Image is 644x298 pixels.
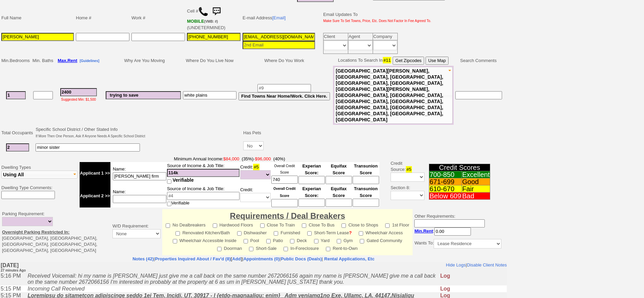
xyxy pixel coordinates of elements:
td: Where Do You Work [237,56,331,66]
i: Incoming Call Received [27,24,84,29]
td: Where Do You Live Now [182,56,237,66]
td: Work # [130,4,186,32]
input: Doorman [217,247,222,251]
font: $84,000 [223,156,239,161]
input: Patio [266,239,271,243]
font: Transunion Score [354,163,378,175]
button: Get Zipcodes [393,57,424,65]
label: Short-Term Lease [307,228,352,236]
td: Client [324,33,348,40]
button: Find Towns Near Home/Work. Click Here. [238,92,330,100]
td: Bad [462,193,490,200]
b: [DATE] [0,0,25,11]
font: MOBILE [187,19,204,24]
label: Yard [314,236,330,244]
td: Dwelling Types Dwelling Type Comments: [0,155,79,208]
font: 27 minutes Ago [0,6,25,10]
input: Ask Customer: Do You Know Your Experian Credit Score [298,199,325,207]
nobr: Wants To: [414,240,501,245]
label: Doorman [217,244,242,252]
button: Using All [1,171,78,179]
td: Total Occupants [0,125,35,140]
label: Close to Shops [341,220,378,228]
input: #3 [60,88,97,96]
label: Gated Community [360,236,402,244]
b: [Guidelines] [80,59,99,63]
a: Add [232,256,241,261]
td: Good [462,178,490,185]
font: Experian Score: [302,186,321,198]
td: 671-699 [429,178,461,185]
font: Experian Score: [302,163,321,175]
span: Using All [3,172,24,177]
label: Close To Train [260,220,295,228]
a: Appointments (0) [243,256,279,261]
label: Pool [244,236,259,244]
td: Applicant 2 >> [80,184,110,207]
label: Gym [337,236,353,244]
input: Ask Customer: Do You Know Your Overall Credit Score [271,199,298,207]
td: E-mail Address [242,4,316,32]
u: Overnight Parking Restricted In: [2,230,69,235]
input: Rent-to-Own [326,247,330,251]
nobr: Locations To Search In [338,58,449,63]
td: Source of Income & Job Title: Verifiable [167,184,240,207]
input: Yard [314,239,318,243]
a: Notes (42) [132,256,154,261]
a: ? [349,230,352,235]
b: Max. [58,58,77,63]
label: Renovated Kitchen/Bath [175,228,230,236]
input: Ask Customer: Do You Know Your Transunion Credit Score [353,176,379,184]
span: Rent [423,229,433,234]
td: Fair [462,185,490,193]
span: Verifiable [173,177,194,183]
font: $96,000 [255,156,271,161]
i: Received Voicemail: hi my name is [PERSON_NAME] just give me a call back on the same number 26720... [27,11,435,23]
label: Dishwasher [237,228,267,236]
a: Disable Client Notes [466,0,506,5]
td: Agent [348,33,373,40]
input: Ask Customer: Do You Know Your Equifax Credit Score [326,176,352,184]
font: Suggested Min: $1,500 [61,98,96,101]
b: [DATE] [0,98,18,108]
input: #6 [106,91,181,99]
td: Credit Scores [429,164,490,171]
input: Close To Bus [302,223,306,228]
input: Ask Customer: Do You Know Your Transunion Credit Score [353,199,379,207]
label: In-Foreclosure [284,244,319,252]
td: Credit Source: Section 8: [380,155,425,208]
font: Log [440,24,450,29]
span: - [80,156,379,162]
input: Close To Train [260,223,265,228]
center: | | | | [0,256,507,262]
u: Loremipsu do sitametcon adipiscinge seddo 1ei Tem, Incidi, UT, 30917 - l {etdo-magnaaliqu: enim} ... [27,31,433,91]
td: Below 609 [429,193,461,200]
span: #5 [253,164,259,170]
label: Wheelchair Accessible Inside [173,236,236,244]
td: Parking Requirement: [GEOGRAPHIC_DATA], [GEOGRAPHIC_DATA], [GEOGRAPHIC_DATA], [GEOGRAPHIC_DATA], ... [0,209,111,255]
span: #5 [406,166,412,173]
label: Wheelchair Access [359,228,403,236]
input: Short-Term Lease? [307,231,312,236]
font: Requirements / Deal Breakers [230,211,345,220]
font: Overall Credit Score [273,187,296,198]
label: Short-Sale [249,244,276,252]
label: Rent-to-Own [326,244,358,252]
font: Equifax Score [331,163,347,175]
input: Wheelchair Access [359,231,363,236]
label: Patio [266,236,283,244]
a: [Email] [272,15,286,20]
a: Public Docs (Deals) [281,256,322,261]
td: Applicant 1 >> [80,162,110,184]
td: Credit: [240,184,271,207]
td: Email Updates To [318,4,432,32]
input: Pool [244,239,248,243]
td: Min. Baths [32,56,54,66]
td: Why Are You Moving [105,56,182,66]
td: W/D Requirement: [111,209,162,255]
img: call.png [198,6,208,17]
span: Rent [67,58,77,63]
a: Properties Inquired About / Fav'd (8) [155,256,231,261]
input: Ask Customer: Do You Know Your Overall Credit Score [271,176,298,184]
input: #2 [6,143,29,152]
